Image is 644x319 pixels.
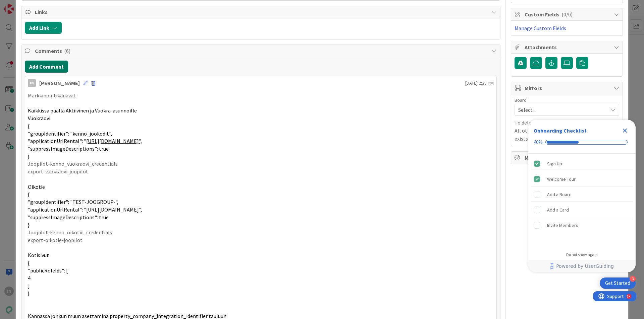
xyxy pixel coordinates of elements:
div: Invite Members is incomplete. [531,218,633,233]
span: ] [28,282,30,289]
span: 4 [28,274,31,281]
div: Close Checklist [620,125,630,136]
span: Oikotie [28,183,45,190]
span: Powered by UserGuiding [556,262,614,270]
button: Add Comment [25,61,68,73]
span: "suppressImageDescriptions": true [28,145,109,152]
p: export-vuokraovi-joopilot [28,168,494,175]
div: Add a Board [547,190,572,198]
a: [URL][DOMAIN_NAME]", [86,138,142,144]
span: "suppressImageDescriptions": true [28,214,109,221]
span: Kaikkissa päällä Aktiivinen ja Vuokra-asunnoille [28,107,137,114]
span: Kotisivut [28,252,49,258]
div: Onboarding Checklist [534,127,587,135]
p: export-oikotie-joopilot [28,236,494,244]
span: Mirrors [525,84,610,92]
span: { [28,123,30,129]
span: ( 0/0 ) [561,11,573,18]
span: "publicRoleIds": [ [28,267,68,274]
a: [URL][DOMAIN_NAME]", [86,206,142,213]
span: Support [14,1,31,9]
div: Add a Card is incomplete. [531,203,633,217]
div: Welcome Tour is complete. [531,172,633,186]
div: 3 [630,276,636,282]
span: } [28,221,30,228]
div: Open Get Started checklist, remaining modules: 3 [600,277,636,289]
span: "applicationUrlRental": " [28,206,86,213]
div: [PERSON_NAME] [39,79,80,87]
span: Board [515,98,527,102]
span: Custom Fields [525,10,610,18]
span: } [28,153,30,160]
span: { [28,191,30,197]
div: Sign Up is complete. [531,156,633,171]
div: Footer [528,260,636,272]
div: 40% [534,139,543,145]
span: "groupIdentifier": "kenno_jookodit", [28,130,112,137]
span: { [28,259,30,266]
span: Vuokraovi [28,115,50,122]
div: Get Started [605,280,630,287]
span: "groupIdentifier": "TEST-JOOGROUP-", [28,198,118,205]
p: To delete a mirror card, just delete the card. All other mirrored cards will continue to exists. [515,118,619,143]
div: Checklist progress: 40% [534,139,630,145]
div: IN [28,79,36,87]
p: Joopilot-kenno_oikotie_credentials [28,229,494,236]
a: Powered by UserGuiding [532,260,632,272]
span: Comments [35,47,488,55]
span: Select... [518,105,604,114]
div: 9+ [34,3,37,8]
p: Joopilot-kenno_vuokraovi_credentials [28,160,494,168]
div: Do not show again [566,252,598,257]
span: } [28,290,30,297]
a: Manage Custom Fields [515,25,566,31]
div: Invite Members [547,221,578,229]
span: Attachments [525,43,610,51]
span: ( 6 ) [64,48,70,54]
span: [DATE] 2:38 PM [465,80,494,87]
div: Sign Up [547,160,562,168]
div: Welcome Tour [547,175,576,183]
div: Add a Card [547,206,569,214]
span: "applicationUrlRental": " [28,138,86,144]
p: Markkinointikanavat [28,92,494,99]
div: Add a Board is incomplete. [531,187,633,202]
div: Checklist items [528,154,636,248]
div: Checklist Container [528,120,636,272]
span: Links [35,8,488,16]
span: Metrics [525,154,610,162]
button: Add Link [25,22,62,34]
